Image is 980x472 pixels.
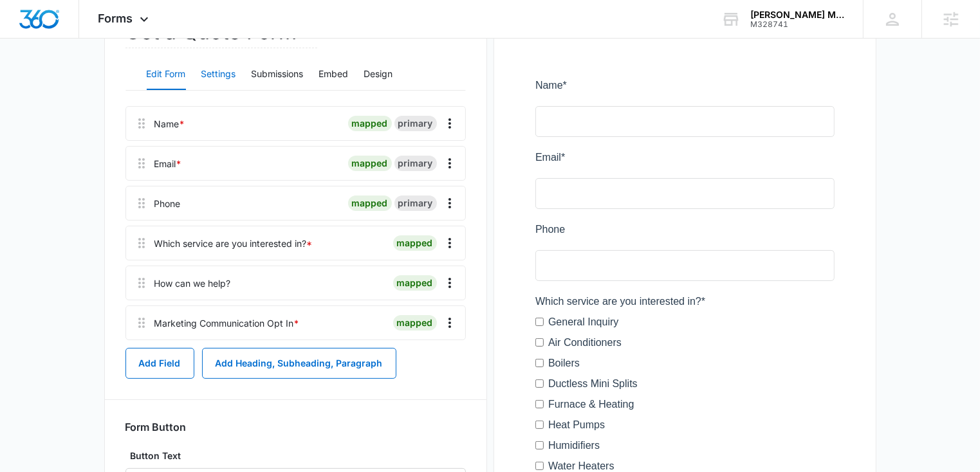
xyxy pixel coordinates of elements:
[154,117,185,131] div: Name
[348,116,392,131] div: mapped
[439,193,460,213] button: Overflow Menu
[13,278,44,293] label: Boilers
[750,10,844,20] div: account name
[13,298,102,314] label: Ductless Mini Splits
[394,116,437,131] div: primary
[394,156,437,171] div: primary
[439,273,460,293] button: Overflow Menu
[750,20,844,29] div: account id
[393,275,437,291] div: mapped
[13,360,64,376] label: Humidifiers
[394,195,437,211] div: primary
[154,157,182,170] div: Email
[202,348,396,379] button: Add Heading, Subheading, Paragraph
[125,348,194,379] button: Add Field
[439,313,460,333] button: Overflow Menu
[125,421,187,433] h3: Form Button
[439,233,460,253] button: Overflow Menu
[439,153,460,174] button: Overflow Menu
[125,449,466,463] label: Button Text
[154,237,313,250] div: Which service are you interested in?
[393,235,437,251] div: mapped
[364,59,393,90] button: Design
[319,59,349,90] button: Embed
[13,257,86,273] label: Air Conditioners
[348,195,392,211] div: mapped
[13,381,79,396] label: Water Heaters
[154,277,231,290] div: How can we help?
[252,59,304,90] button: Submissions
[147,59,186,90] button: Edit Form
[439,113,460,134] button: Overflow Menu
[13,340,69,355] label: Heat Pumps
[13,319,98,334] label: Furnace & Heating
[154,316,300,330] div: Marketing Communication Opt In
[393,315,437,331] div: mapped
[98,12,133,25] span: Forms
[154,197,181,210] div: Phone
[13,237,83,252] label: General Inquiry
[201,59,236,90] button: Settings
[348,156,392,171] div: mapped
